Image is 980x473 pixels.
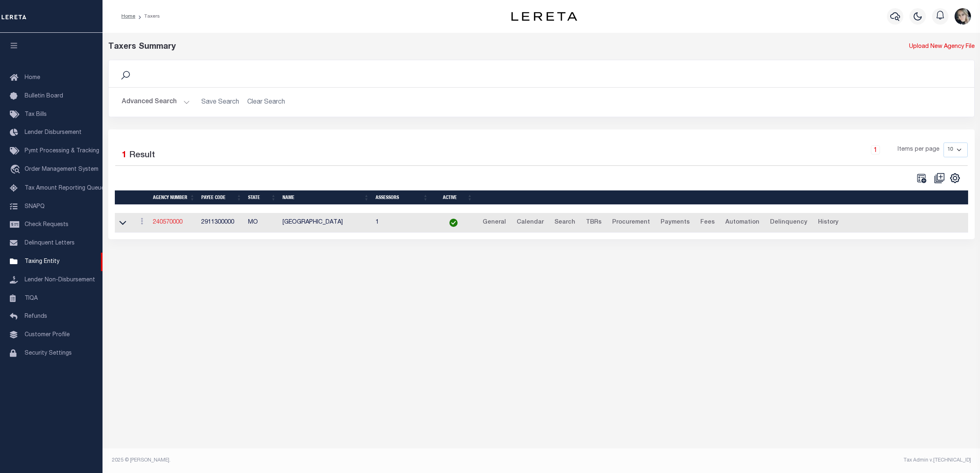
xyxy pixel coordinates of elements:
a: 1 [871,145,880,154]
img: check-icon-green.svg [449,219,458,227]
span: TIQA [25,295,38,301]
a: Delinquency [766,216,811,229]
span: Tax Amount Reporting Queue [25,186,105,191]
span: Delinquent Letters [25,240,75,246]
td: 2911300000 [198,213,245,233]
span: Security Settings [25,351,72,356]
span: Check Requests [25,222,68,228]
a: General [479,216,510,229]
td: 1 [372,213,431,233]
span: Taxing Entity [25,259,59,265]
span: Refunds [25,314,47,319]
a: Home [121,14,135,19]
i: travel_explore [10,165,23,175]
a: Procurement [609,216,654,229]
span: Bulletin Board [25,93,63,99]
th: Payee Code: activate to sort column ascending [198,190,245,205]
li: Taxers [135,13,160,20]
span: Lender Disbursement [25,130,82,136]
span: Customer Profile [25,332,70,338]
div: Taxers Summary [108,41,755,53]
th: Name: activate to sort column ascending [279,190,372,205]
label: Result [129,149,155,162]
a: Automation [722,216,763,229]
span: 1 [122,151,127,160]
th: Active: activate to sort column ascending [431,190,476,205]
a: History [814,216,842,229]
button: Advanced Search [122,94,190,110]
th: Agency Number: activate to sort column ascending [150,190,198,205]
th: State: activate to sort column ascending [245,190,279,205]
a: TBRs [582,216,605,229]
a: Search [551,216,579,229]
span: Pymt Processing & Tracking [25,148,99,154]
a: Calendar [513,216,547,229]
td: MO [245,213,279,233]
div: Tax Admin v.[TECHNICAL_ID] [547,457,971,464]
img: logo-dark.svg [511,12,577,21]
td: [GEOGRAPHIC_DATA] [279,213,372,233]
span: SNAPQ [25,204,45,209]
span: Lender Non-Disbursement [25,277,95,283]
th: Assessors: activate to sort column ascending [372,190,431,205]
div: 2025 © [PERSON_NAME]. [106,457,542,464]
a: 240570000 [153,220,182,225]
span: Tax Bills [25,112,47,118]
a: Upload New Agency File [909,43,975,52]
span: Order Management System [25,167,98,172]
span: Home [25,75,40,81]
a: Fees [697,216,718,229]
span: Items per page [898,145,939,154]
a: Payments [657,216,693,229]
